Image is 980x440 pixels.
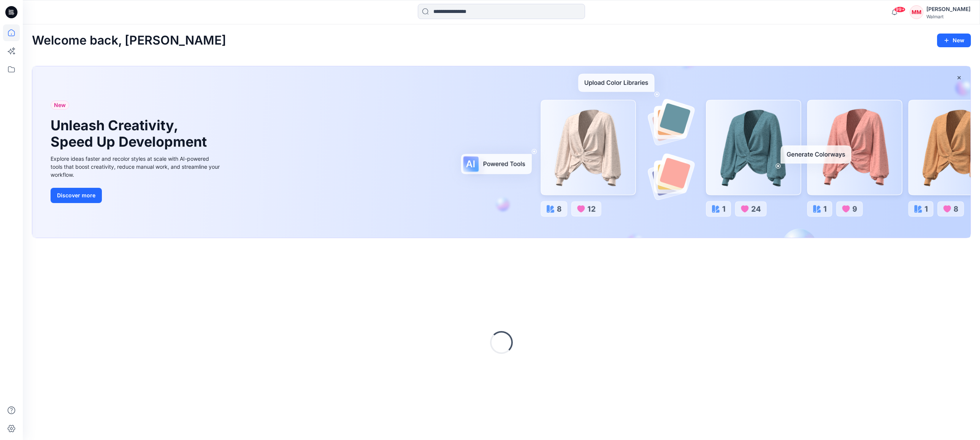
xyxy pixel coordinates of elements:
[910,5,923,19] div: MM
[926,14,970,19] div: Walmart
[54,101,66,110] span: New
[926,5,970,14] div: [PERSON_NAME]
[937,34,971,47] button: New
[894,6,905,13] span: 99+
[51,117,210,150] h1: Unleash Creativity, Speed Up Development
[32,34,226,48] h2: Welcome back, [PERSON_NAME]
[51,188,222,203] a: Discover more
[51,188,102,203] button: Discover more
[51,155,222,179] div: Explore ideas faster and recolor styles at scale with AI-powered tools that boost creativity, red...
